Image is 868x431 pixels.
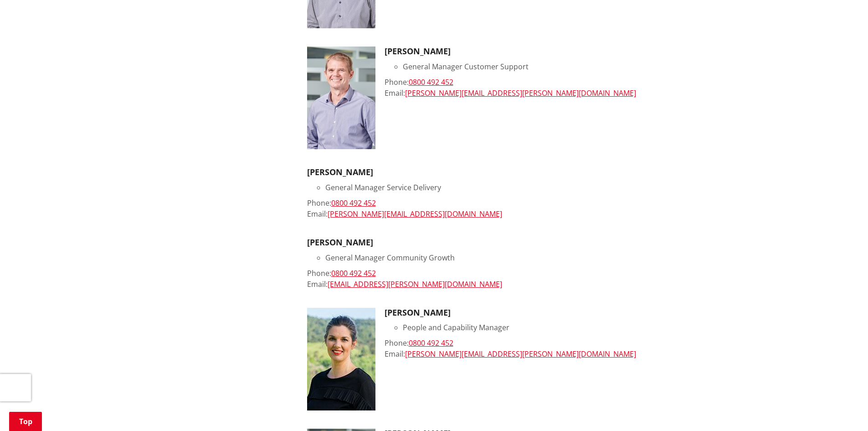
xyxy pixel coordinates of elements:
[328,209,502,219] a: [PERSON_NAME][EMAIL_ADDRESS][DOMAIN_NAME]
[307,47,375,149] img: Roger-MacCulloch-(2)
[307,197,695,208] div: Phone:
[385,338,695,348] div: Phone:
[325,182,695,193] li: General Manager Service Delivery
[331,268,376,278] a: 0800 492 452
[385,88,695,99] div: Email:
[385,348,695,359] div: Email:
[403,61,695,72] li: General Manager Customer Support
[331,198,376,208] a: 0800 492 452
[307,238,695,248] h3: [PERSON_NAME]
[307,279,695,290] div: Email:
[385,47,695,57] h3: [PERSON_NAME]
[826,393,859,426] iframe: Messenger Launcher
[385,308,695,318] h3: [PERSON_NAME]
[403,322,695,333] li: People and Capability Manager
[325,252,695,263] li: General Manager Community Growth
[385,77,695,88] div: Phone:
[405,88,636,98] a: [PERSON_NAME][EMAIL_ADDRESS][PERSON_NAME][DOMAIN_NAME]
[307,268,695,279] div: Phone:
[405,349,636,359] a: [PERSON_NAME][EMAIL_ADDRESS][PERSON_NAME][DOMAIN_NAME]
[409,338,453,348] a: 0800 492 452
[307,208,695,219] div: Email:
[307,167,695,177] h3: [PERSON_NAME]
[307,308,375,410] img: HR Manager Vanessa Jenkins
[9,412,42,431] a: Top
[409,77,453,87] a: 0800 492 452
[328,279,502,289] a: [EMAIL_ADDRESS][PERSON_NAME][DOMAIN_NAME]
